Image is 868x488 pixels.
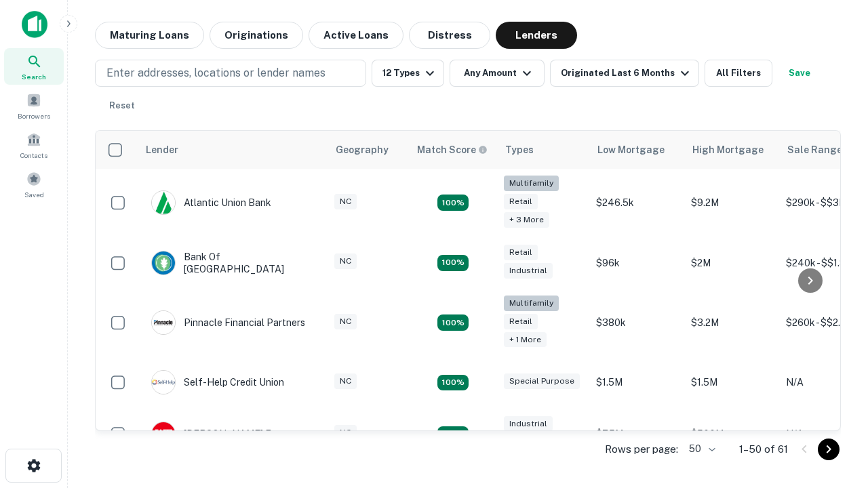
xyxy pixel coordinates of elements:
[328,131,409,169] th: Geography
[409,131,497,169] th: Capitalize uses an advanced AI algorithm to match your search with the best lender. The match sco...
[504,194,538,209] div: Retail
[334,373,357,389] div: NC
[739,441,788,457] p: 1–50 of 61
[372,60,444,87] button: 12 Types
[684,169,779,237] td: $9.2M
[504,373,580,389] div: Special Purpose
[100,92,144,119] button: Reset
[504,263,553,279] div: Industrial
[705,60,772,87] button: All Filters
[417,142,485,157] h6: Match Score
[152,251,175,274] img: picture
[589,169,684,237] td: $246.5k
[437,195,469,211] div: Matching Properties: 10, hasApolloMatch: undefined
[22,11,47,38] img: capitalize-icon.png
[437,255,469,271] div: Matching Properties: 15, hasApolloMatch: undefined
[152,371,175,394] img: picture
[505,142,534,158] div: Types
[684,439,717,459] div: 50
[437,375,469,391] div: Matching Properties: 11, hasApolloMatch: undefined
[684,237,779,289] td: $2M
[504,212,549,228] div: + 3 more
[152,191,175,214] img: picture
[437,426,469,443] div: Matching Properties: 14, hasApolloMatch: undefined
[152,422,175,445] img: picture
[138,131,328,169] th: Lender
[589,237,684,289] td: $96k
[309,22,403,49] button: Active Loans
[561,65,693,81] div: Originated Last 6 Months
[437,314,469,331] div: Matching Properties: 18, hasApolloMatch: undefined
[4,166,64,203] a: Saved
[4,48,64,85] a: Search
[95,22,204,49] button: Maturing Loans
[692,142,764,158] div: High Mortgage
[504,296,559,311] div: Multifamily
[504,416,553,432] div: Industrial
[334,425,357,441] div: NC
[504,176,559,191] div: Multifamily
[450,60,545,87] button: Any Amount
[22,71,46,82] span: Search
[334,194,357,209] div: NC
[497,131,589,169] th: Types
[605,441,678,457] p: Rows per page:
[589,131,684,169] th: Low Mortgage
[336,142,389,158] div: Geography
[151,422,292,446] div: [PERSON_NAME] Fargo
[151,370,284,394] div: Self-help Credit Union
[152,311,175,334] img: picture
[597,142,665,158] div: Low Mortgage
[334,253,357,269] div: NC
[550,60,699,87] button: Originated Last 6 Months
[504,245,538,260] div: Retail
[787,142,842,158] div: Sale Range
[684,289,779,357] td: $3.2M
[684,357,779,408] td: $1.5M
[4,87,64,124] a: Borrowers
[504,332,547,348] div: + 1 more
[4,127,64,163] a: Contacts
[417,142,488,157] div: Capitalize uses an advanced AI algorithm to match your search with the best lender. The match sco...
[504,314,538,329] div: Retail
[334,314,357,329] div: NC
[151,251,314,275] div: Bank Of [GEOGRAPHIC_DATA]
[409,22,490,49] button: Distress
[20,150,47,161] span: Contacts
[778,60,821,87] button: Save your search to get updates of matches that match your search criteria.
[496,22,577,49] button: Lenders
[18,110,50,121] span: Borrowers
[106,65,325,81] p: Enter addresses, locations or lender names
[151,190,271,215] div: Atlantic Union Bank
[818,439,840,460] button: Go to next page
[146,142,178,158] div: Lender
[24,189,44,200] span: Saved
[589,357,684,408] td: $1.5M
[589,408,684,460] td: $7.5M
[589,289,684,357] td: $380k
[151,310,305,335] div: Pinnacle Financial Partners
[684,131,779,169] th: High Mortgage
[800,380,868,445] iframe: Chat Widget
[684,408,779,460] td: $500M
[95,60,366,87] button: Enter addresses, locations or lender names
[210,22,303,49] button: Originations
